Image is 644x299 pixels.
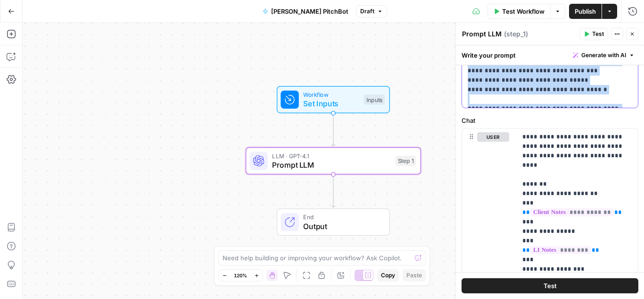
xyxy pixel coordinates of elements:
button: Test [579,28,608,40]
span: Publish [575,7,596,16]
span: LLM · GPT-4.1 [272,151,391,160]
span: Output [303,221,380,232]
button: Publish [569,4,602,19]
div: Inputs [364,94,385,105]
button: [PERSON_NAME] PitchBot [257,4,354,19]
textarea: Prompt LLM [462,29,502,39]
div: Step 1 [396,156,416,166]
span: Draft [360,7,374,16]
span: Prompt LLM [272,159,391,171]
span: End [303,213,380,222]
span: 120% [234,272,247,279]
div: EndOutput [246,208,421,236]
div: WorkflowSet InputsInputs [246,86,421,113]
span: Test [592,30,604,38]
button: Test [462,278,638,293]
button: Generate with AI [569,49,638,61]
div: LLM · GPT-4.1Prompt LLMStep 1 [246,147,421,175]
button: Draft [356,5,387,17]
span: Test Workflow [502,7,545,16]
button: Copy [377,269,399,282]
span: Set Inputs [303,98,359,109]
span: ( step_1 ) [504,29,528,39]
g: Edge from start to step_1 [331,113,335,146]
span: Paste [406,271,422,280]
span: [PERSON_NAME] PitchBot [271,7,348,16]
span: Workflow [303,90,359,99]
span: Copy [381,271,395,280]
g: Edge from step_1 to end [331,174,335,207]
span: Generate with AI [581,51,626,60]
span: Test [544,281,557,290]
label: Chat [462,116,638,125]
button: Paste [403,269,426,282]
button: user [477,132,509,142]
div: Write your prompt [456,45,644,65]
button: Test Workflow [487,4,550,19]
